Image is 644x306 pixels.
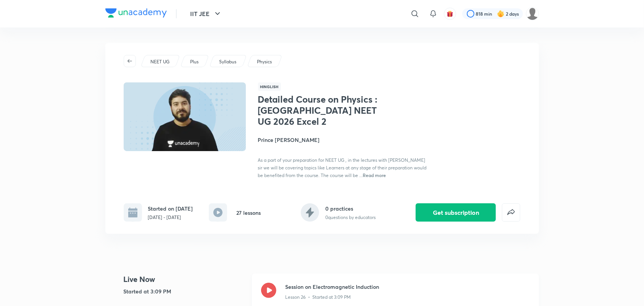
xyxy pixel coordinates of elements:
[255,58,273,65] a: Physics
[105,8,167,19] a: Company Logo
[189,58,200,65] a: Plus
[148,205,193,213] h6: Started on [DATE]
[258,157,427,178] span: As a part of your preparation for NEET UG , in the lectures with [PERSON_NAME] sir we will be cov...
[447,10,454,17] img: avatar
[325,205,376,213] h6: 0 practices
[218,58,237,65] a: Syllabus
[286,294,351,301] p: Lesson 26 • Started at 3:09 PM
[502,203,520,222] button: false
[444,8,456,20] button: avatar
[526,7,539,20] img: Sudipta Bose
[258,136,429,144] h4: Prince [PERSON_NAME]
[190,58,199,65] p: Plus
[363,172,386,178] span: Read more
[124,287,246,295] h5: Started at 3:09 PM
[286,283,530,291] h3: Session on Electromagnetic Induction
[150,58,169,65] p: NEET UG
[416,203,496,222] button: Get subscription
[219,58,236,65] p: Syllabus
[122,82,247,152] img: Thumbnail
[258,94,383,127] h1: Detailed Course on Physics : [GEOGRAPHIC_DATA] NEET UG 2026 Excel 2
[124,274,246,285] h4: Live Now
[105,8,167,18] img: Company Logo
[257,58,272,65] p: Physics
[497,10,505,18] img: streak
[258,82,281,91] span: Hinglish
[325,214,376,221] p: 0 questions by educators
[148,214,193,221] p: [DATE] - [DATE]
[149,58,171,65] a: NEET UG
[186,6,227,21] button: IIT JEE
[236,209,261,217] h6: 27 lessons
